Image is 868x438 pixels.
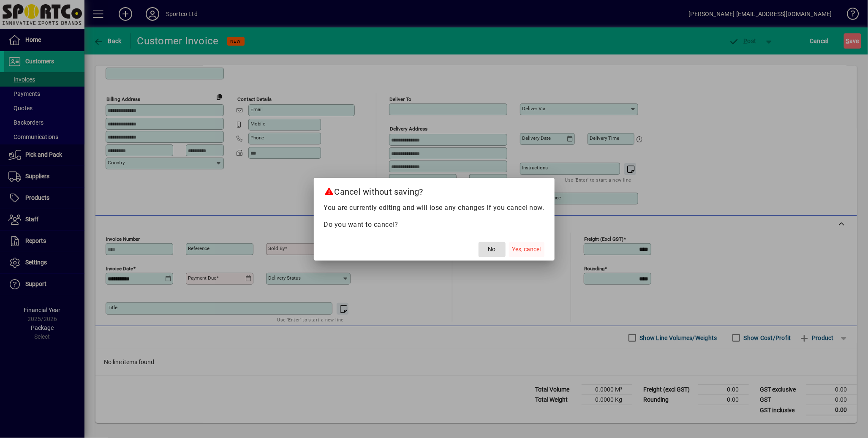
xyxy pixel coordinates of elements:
[324,220,544,230] p: Do you want to cancel?
[324,203,544,213] p: You are currently editing and will lose any changes if you cancel now.
[479,242,506,257] button: No
[488,245,496,254] span: No
[512,245,541,254] span: Yes, cancel
[314,178,555,202] h2: Cancel without saving?
[509,242,544,257] button: Yes, cancel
